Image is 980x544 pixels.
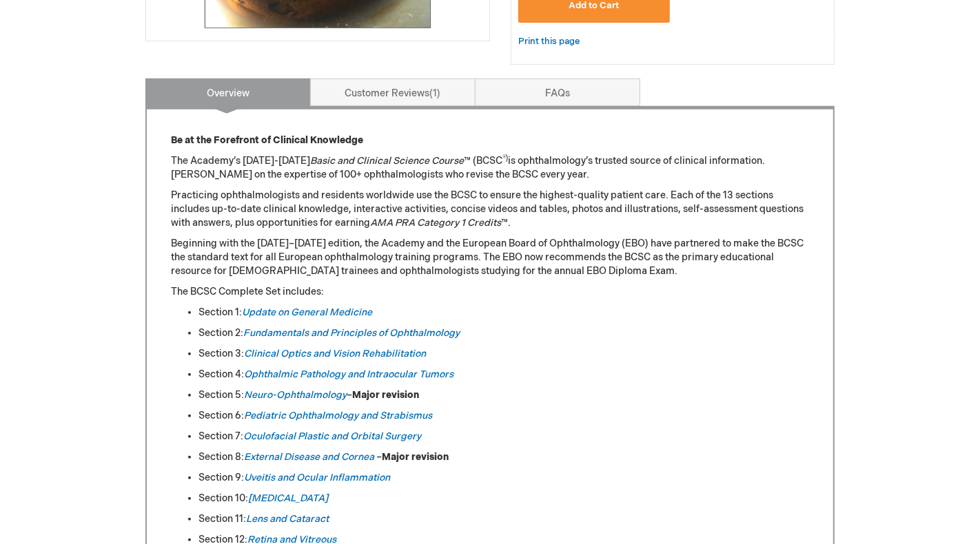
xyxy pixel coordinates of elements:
strong: Major revision [382,451,449,463]
a: [MEDICAL_DATA] [248,492,328,504]
li: Section 9: [198,471,809,485]
a: Overview [145,79,311,106]
a: Clinical Optics and Vision Rehabilitation [244,348,426,359]
li: Section 10: [198,492,809,505]
p: Practicing ophthalmologists and residents worldwide use the BCSC to ensure the highest-quality pa... [171,189,809,230]
li: Section 4: [198,368,809,381]
a: Print this page [518,33,580,50]
strong: Be at the Forefront of Clinical Knowledge [171,134,363,146]
sup: ®) [502,154,508,163]
a: Lens and Cataract [246,513,329,525]
li: Section 6: [198,409,809,423]
a: Update on General Medicine [242,306,372,318]
em: Basic and Clinical Science Course [310,155,464,167]
li: Section 1: [198,306,809,320]
a: External Disease and Cornea [244,451,374,463]
em: AMA PRA Category 1 Credits [370,217,501,229]
a: Uveitis and Ocular Inflammation [244,472,390,483]
a: Oculofacial Plastic and Orbital Surgery [243,430,421,442]
li: Section 11: [198,512,809,526]
li: Section 2: [198,326,809,340]
p: The Academy’s [DATE]-[DATE] ™ (BCSC is ophthalmology’s trusted source of clinical information. [P... [171,154,809,182]
a: Fundamentals and Principles of Ophthalmology [243,327,460,339]
a: FAQs [475,79,640,106]
a: Customer Reviews1 [310,79,476,106]
a: Pediatric Ophthalmology and Strabismus [244,410,432,421]
a: Neuro-Ophthalmology [244,389,347,401]
strong: Major revision [352,389,419,401]
li: Section 5: – [198,388,809,402]
li: Section 7: [198,430,809,443]
li: Section 8: – [198,450,809,464]
a: Ophthalmic Pathology and Intraocular Tumors [244,368,453,380]
p: The BCSC Complete Set includes: [171,285,809,299]
span: 1 [430,87,441,99]
p: Beginning with the [DATE]–[DATE] edition, the Academy and the European Board of Ophthalmology (EB... [171,237,809,278]
li: Section 3: [198,347,809,361]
